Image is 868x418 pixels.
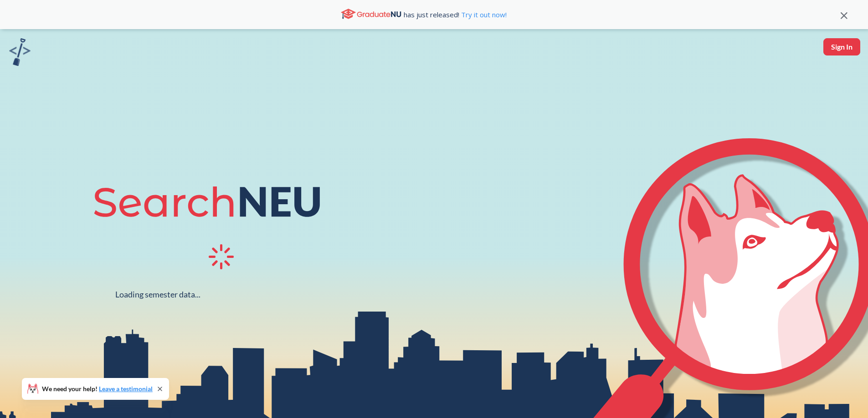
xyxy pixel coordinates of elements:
[99,385,153,393] a: Leave a testimonial
[9,38,31,66] img: sandbox logo
[404,10,507,20] span: has just released!
[9,38,31,69] a: sandbox logo
[115,289,200,300] div: Loading semester data...
[42,386,153,392] span: We need your help!
[823,38,860,55] button: Sign In
[459,10,507,19] a: Try it out now!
